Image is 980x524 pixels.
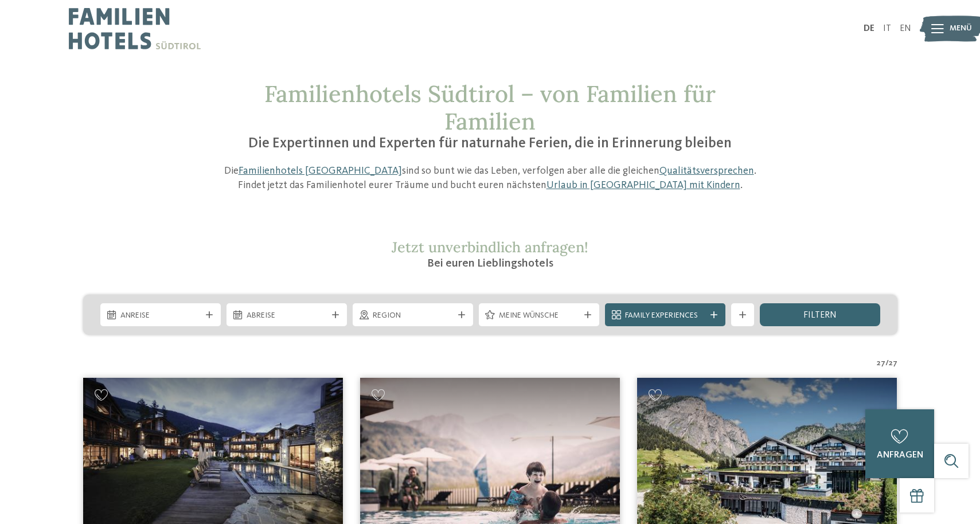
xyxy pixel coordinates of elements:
span: Family Experiences [625,310,705,322]
span: / [885,358,889,369]
a: DE [864,24,874,33]
span: Region [373,310,453,322]
img: Familienhotels gesucht? Hier findet ihr die besten! [360,378,620,524]
span: 27 [889,358,897,369]
p: Die sind so bunt wie das Leben, verfolgen aber alle die gleichen . Findet jetzt das Familienhotel... [218,164,763,193]
span: Menü [950,23,972,34]
span: Die Expertinnen und Experten für naturnahe Ferien, die in Erinnerung bleiben [248,136,732,151]
span: Jetzt unverbindlich anfragen! [392,238,588,256]
img: Post Alpina - Family Mountain Chalets ****ˢ [83,378,343,524]
span: Meine Wünsche [499,310,579,322]
span: 27 [877,358,885,369]
a: IT [883,24,891,33]
span: Anreise [120,310,201,322]
a: anfragen [865,409,934,478]
span: Familienhotels Südtirol – von Familien für Familien [264,79,716,136]
a: Familienhotels [GEOGRAPHIC_DATA] [239,166,402,176]
span: anfragen [877,451,923,460]
a: Qualitätsversprechen [659,166,754,176]
span: filtern [803,311,837,320]
span: Abreise [247,310,327,322]
a: Urlaub in [GEOGRAPHIC_DATA] mit Kindern [546,180,740,190]
a: EN [900,24,911,33]
span: Bei euren Lieblingshotels [427,258,553,269]
img: Familienhotels gesucht? Hier findet ihr die besten! [637,378,897,524]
